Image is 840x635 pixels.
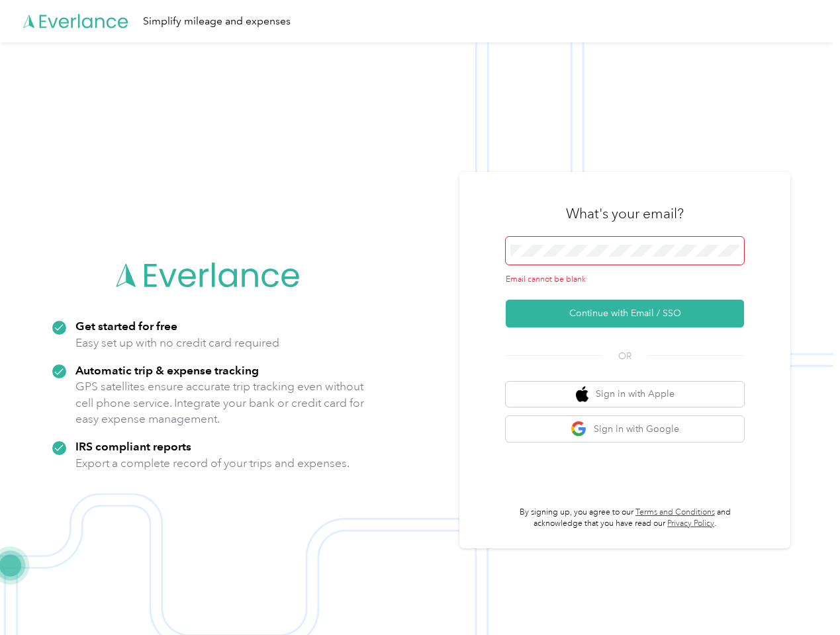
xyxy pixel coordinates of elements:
div: Email cannot be blank [506,274,744,286]
p: Easy set up with no credit card required [75,335,279,351]
div: Simplify mileage and expenses [143,13,291,30]
button: Continue with Email / SSO [506,300,744,327]
button: apple logoSign in with Apple [506,382,744,407]
p: By signing up, you agree to our and acknowledge that you have read our . [506,507,744,530]
h3: What's your email? [566,204,684,223]
strong: Get started for free [75,319,177,333]
span: OR [602,349,648,363]
img: apple logo [576,386,589,403]
img: google logo [571,421,587,437]
a: Privacy Policy [667,519,714,529]
strong: IRS compliant reports [75,439,191,453]
strong: Automatic trip & expense tracking [75,363,259,377]
button: google logoSign in with Google [506,416,744,442]
p: Export a complete record of your trips and expenses. [75,455,350,472]
p: GPS satellites ensure accurate trip tracking even without cell phone service. Integrate your bank... [75,378,365,427]
a: Terms and Conditions [635,507,715,517]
